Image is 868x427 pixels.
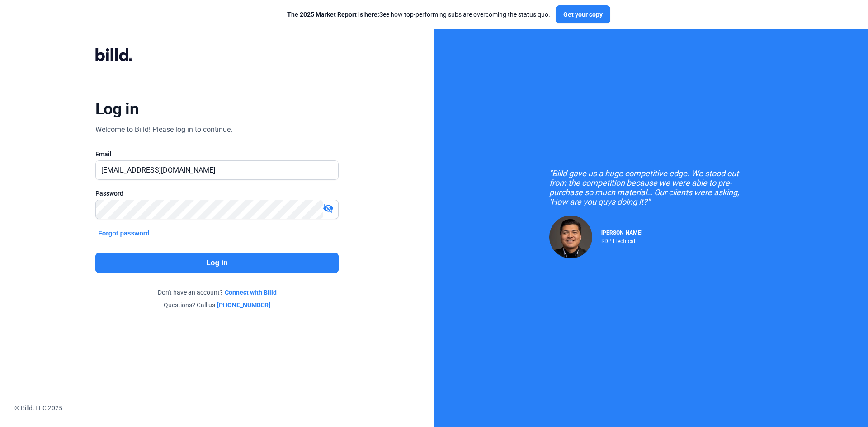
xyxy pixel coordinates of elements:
span: The 2025 Market Report is here: [287,11,379,18]
button: Log in [95,253,339,273]
div: Don't have an account? [95,288,339,297]
div: Questions? Call us [95,300,339,310]
div: Log in [95,99,138,119]
div: Welcome to Billd! Please log in to continue. [95,124,232,135]
div: RDP Electrical [601,236,642,244]
div: See how top-performing subs are overcoming the status quo. [287,10,550,19]
div: Password [95,189,339,198]
img: Raul Pacheco [549,216,592,258]
button: Forgot password [95,228,152,238]
span: [PERSON_NAME] [601,230,642,236]
mat-icon: visibility_off [323,203,334,214]
button: Get your copy [556,5,610,23]
div: "Billd gave us a huge competitive edge. We stood out from the competition because we were able to... [549,169,753,206]
a: Connect with Billd [225,288,277,297]
a: [PHONE_NUMBER] [217,300,270,310]
div: Email [95,150,339,159]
